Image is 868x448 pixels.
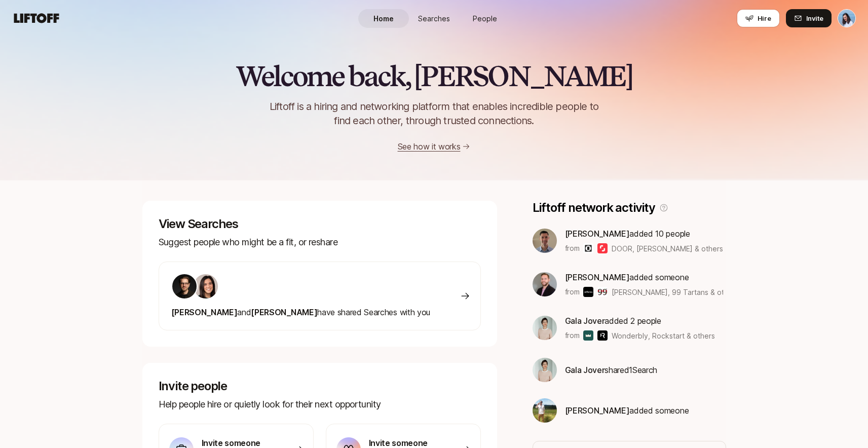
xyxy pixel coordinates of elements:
img: Rockstart [597,330,608,341]
img: ACg8ocKhcGRvChYzWN2dihFRyxedT7mU-5ndcsMXykEoNcm4V62MVdan=s160-c [533,316,557,340]
p: Liftoff is a hiring and networking platform that enables incredible people to find each other, th... [253,99,616,128]
span: [PERSON_NAME] [565,272,630,282]
span: DOOR, [PERSON_NAME] & others [612,243,723,254]
button: Hire [737,9,780,27]
img: Wonderbly [583,330,593,341]
span: Hire [758,13,771,23]
p: Suggest people who might be a fit, or reshare [159,235,481,249]
a: Searches [409,9,460,28]
img: Shutterstock [597,243,608,253]
span: Home [373,13,394,24]
p: Help people hire or quietly look for their next opportunity [159,397,481,412]
span: [PERSON_NAME], 99 Tartans & others [612,287,723,297]
button: Invite [786,9,832,27]
span: [PERSON_NAME] [251,307,317,317]
img: ACg8ocLkLr99FhTl-kK-fHkDFhetpnfS0fTAm4rmr9-oxoZ0EDUNs14=s160-c [172,274,197,298]
img: 1e5065bc_9f3c_4f43_b190_f43fac448ea1.jpg [533,272,557,296]
span: [PERSON_NAME] [565,405,630,416]
p: added 10 people [565,227,724,240]
p: Liftoff network activity [533,201,655,215]
img: ACg8ocKhcGRvChYzWN2dihFRyxedT7mU-5ndcsMXykEoNcm4V62MVdan=s160-c [533,358,557,382]
a: Home [358,9,409,28]
span: People [473,13,497,24]
a: People [460,9,510,28]
p: View Searches [159,217,481,231]
span: Wonderbly, Rockstart & others [612,330,715,341]
h2: Welcome back, [PERSON_NAME] [236,61,632,91]
p: added someone [565,271,724,284]
img: Dan Tase [838,10,855,27]
img: 71d7b91d_d7cb_43b4_a7ea_a9b2f2cc6e03.jpg [194,274,218,298]
a: See how it works [398,141,461,152]
p: Invite people [159,379,481,393]
span: [PERSON_NAME] [171,307,238,317]
img: bf8f663c_42d6_4f7d_af6b_5f71b9527721.jpg [533,229,557,253]
span: Gala Jover [565,316,605,326]
img: 23676b67_9673_43bb_8dff_2aeac9933bfb.jpg [533,398,557,423]
span: Gala Jover [565,365,605,375]
p: added 2 people [565,314,715,327]
span: Invite [806,13,823,23]
button: Dan Tase [838,9,856,27]
span: and [237,307,251,317]
p: shared 1 Search [565,363,658,377]
p: from [565,242,580,254]
p: added someone [565,404,689,417]
span: have shared Searches with you [171,307,430,317]
img: 99 Tartans [597,287,608,297]
img: DOOR [583,243,593,253]
p: from [565,329,580,342]
img: Jefferies [583,287,593,297]
span: [PERSON_NAME] [565,229,630,239]
p: from [565,286,580,298]
span: Searches [418,13,450,24]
